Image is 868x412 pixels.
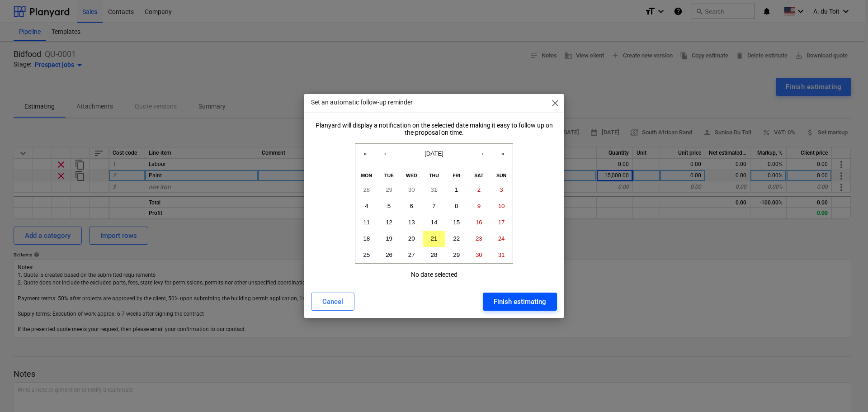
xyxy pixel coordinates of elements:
[432,203,435,209] abbr: August 7, 2025
[386,251,392,258] abbr: August 26, 2025
[363,186,370,193] abbr: July 28, 2025
[431,251,438,258] abbr: August 28, 2025
[476,235,482,242] abbr: August 23, 2025
[355,247,378,263] button: August 25, 2025
[445,231,468,247] button: August 22, 2025
[431,219,438,226] abbr: August 14, 2025
[490,198,513,214] button: August 10, 2025
[400,182,423,198] button: July 30, 2025
[474,173,483,178] abbr: Saturday
[550,98,561,109] span: close
[455,186,458,193] abbr: August 1, 2025
[395,144,473,164] button: [DATE]
[378,247,401,263] button: August 26, 2025
[468,247,491,263] button: August 30, 2025
[476,251,482,258] abbr: August 30, 2025
[400,247,423,263] button: August 27, 2025
[468,214,491,231] button: August 16, 2025
[455,203,458,209] abbr: August 8, 2025
[445,198,468,214] button: August 8, 2025
[311,293,354,311] button: Cancel
[445,182,468,198] button: August 1, 2025
[387,203,391,209] abbr: August 5, 2025
[453,173,460,178] abbr: Friday
[400,214,423,231] button: August 13, 2025
[311,122,557,136] div: Planyard will display a notification on the selected date making it easy to follow up on the prop...
[468,198,491,214] button: August 9, 2025
[411,271,458,278] div: No date selected
[423,198,445,214] button: August 7, 2025
[423,182,445,198] button: July 31, 2025
[490,214,513,231] button: August 17, 2025
[490,231,513,247] button: August 24, 2025
[406,173,417,178] abbr: Wednesday
[498,251,505,258] abbr: August 31, 2025
[355,231,378,247] button: August 18, 2025
[483,293,557,311] button: Finish estimating
[494,296,546,308] div: Finish estimating
[408,251,415,258] abbr: August 27, 2025
[423,214,445,231] button: August 14, 2025
[429,173,439,178] abbr: Thursday
[500,186,503,193] abbr: August 3, 2025
[363,219,370,226] abbr: August 11, 2025
[431,235,438,242] abbr: August 21, 2025
[375,144,395,164] button: ‹
[363,251,370,258] abbr: August 25, 2025
[378,182,401,198] button: July 29, 2025
[365,203,368,209] abbr: August 4, 2025
[493,144,513,164] button: »
[386,219,392,226] abbr: August 12, 2025
[378,231,401,247] button: August 19, 2025
[496,173,506,178] abbr: Sunday
[408,186,415,193] abbr: July 30, 2025
[355,198,378,214] button: August 4, 2025
[823,369,868,412] iframe: Chat Widget
[498,235,505,242] abbr: August 24, 2025
[311,98,413,107] p: Set an automatic follow-up reminder
[423,231,445,247] button: August 21, 2025
[498,219,505,226] abbr: August 17, 2025
[445,247,468,263] button: August 29, 2025
[361,173,373,178] abbr: Monday
[476,219,482,226] abbr: August 16, 2025
[445,214,468,231] button: August 15, 2025
[355,214,378,231] button: August 11, 2025
[490,247,513,263] button: August 31, 2025
[400,231,423,247] button: August 20, 2025
[453,219,460,226] abbr: August 15, 2025
[431,186,438,193] abbr: July 31, 2025
[378,198,401,214] button: August 5, 2025
[468,182,491,198] button: August 2, 2025
[490,182,513,198] button: August 3, 2025
[425,150,443,157] span: [DATE]
[453,235,460,242] abbr: August 22, 2025
[400,198,423,214] button: August 6, 2025
[386,235,392,242] abbr: August 19, 2025
[477,186,481,193] abbr: August 2, 2025
[355,144,375,164] button: «
[423,247,445,263] button: August 28, 2025
[453,251,460,258] abbr: August 29, 2025
[322,296,343,308] div: Cancel
[468,231,491,247] button: August 23, 2025
[384,173,394,178] abbr: Tuesday
[473,144,493,164] button: ›
[410,203,413,209] abbr: August 6, 2025
[477,203,481,209] abbr: August 9, 2025
[363,235,370,242] abbr: August 18, 2025
[498,203,505,209] abbr: August 10, 2025
[378,214,401,231] button: August 12, 2025
[408,219,415,226] abbr: August 13, 2025
[355,182,378,198] button: July 28, 2025
[386,186,392,193] abbr: July 29, 2025
[408,235,415,242] abbr: August 20, 2025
